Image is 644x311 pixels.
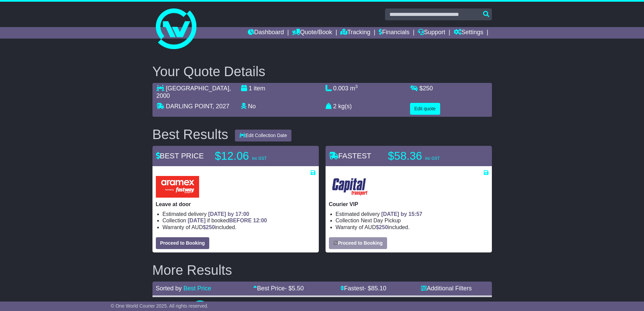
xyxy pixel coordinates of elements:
button: Edit Collection Date [235,130,291,141]
a: Fastest- $85.10 [340,285,386,292]
span: - $ [285,285,304,292]
span: BEST PRICE [156,152,204,160]
li: Warranty of AUD included. [163,224,315,230]
span: [DATE] by 15:57 [381,211,423,217]
li: Estimated delivery [336,211,488,217]
span: DARLING POINT [166,103,213,110]
span: $ [203,224,215,230]
span: 250 [206,224,215,230]
li: Collection [163,217,315,224]
span: Sorted by [156,285,182,292]
img: CapitalTransport: Courier VIP [329,176,371,198]
div: Best Results [149,127,232,142]
img: Aramex: Leave at door [156,176,199,198]
a: Best Price [184,285,211,292]
span: 0.003 [333,85,349,92]
span: - $ [364,285,386,292]
span: 85.10 [371,285,386,292]
button: Proceed to Booking [329,237,387,249]
a: Support [418,27,445,39]
a: Dashboard [248,27,284,39]
sup: 3 [355,84,358,89]
h2: Your Quote Details [152,64,492,79]
li: Estimated delivery [163,211,315,217]
span: 12:00 [253,218,267,223]
li: Warranty of AUD included. [336,224,488,230]
span: [GEOGRAPHIC_DATA] [166,85,229,92]
span: if booked [188,218,267,223]
span: m [350,85,358,92]
a: Additional Filters [421,285,472,292]
span: FASTEST [329,152,372,160]
span: item [254,85,265,92]
span: Next Day Pickup [361,218,401,223]
span: $ [420,85,433,92]
span: [DATE] [188,218,206,223]
span: inc GST [252,156,267,161]
span: No [248,103,256,110]
p: $58.36 [388,149,473,163]
p: Leave at door [156,201,315,207]
span: 250 [379,224,388,230]
p: Courier VIP [329,201,488,207]
button: Proceed to Booking [156,237,209,249]
span: , 2027 [213,103,230,110]
a: Best Price- $5.50 [253,285,304,292]
span: $ [376,224,388,230]
p: $12.06 [215,149,300,163]
a: Tracking [340,27,370,39]
a: Settings [454,27,483,39]
h2: More Results [152,263,492,277]
span: inc GST [425,156,440,161]
span: © One World Courier 2025. All rights reserved. [111,303,209,309]
span: kg(s) [338,103,352,110]
a: Quote/Book [292,27,332,39]
span: 250 [423,85,433,92]
button: Edit quote [410,103,440,115]
a: Financials [379,27,409,39]
li: Collection [336,217,488,224]
span: 2 [333,103,337,110]
span: , 2000 [157,85,231,99]
span: [DATE] by 17:00 [208,211,249,217]
span: 1 [249,85,252,92]
span: BEFORE [229,218,252,223]
span: 5.50 [292,285,304,292]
